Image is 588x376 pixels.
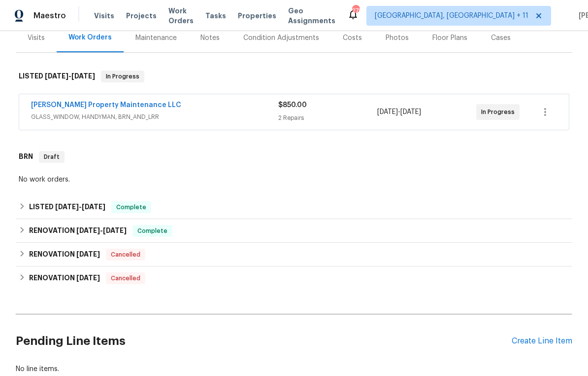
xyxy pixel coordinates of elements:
div: Costs [343,33,362,43]
h6: BRN [19,151,33,163]
div: Photos [386,33,409,43]
div: Maintenance [135,33,177,43]
span: In Progress [102,72,143,81]
h2: Pending Line Items [16,318,512,364]
div: 2 Repairs [278,113,377,123]
span: Cancelled [107,250,144,260]
h6: LISTED [29,201,105,213]
div: No work orders. [19,175,569,185]
span: Complete [112,202,150,212]
span: [DATE] [76,227,100,234]
span: Maestro [33,11,66,21]
div: Work Orders [68,33,112,42]
span: Work Orders [168,6,194,26]
span: Projects [126,11,157,21]
span: [DATE] [55,203,79,210]
div: RENOVATION [DATE]Cancelled [16,243,572,266]
div: Visits [28,33,45,43]
span: - [377,107,421,117]
span: - [55,203,105,210]
div: RENOVATION [DATE]Cancelled [16,266,572,290]
div: LISTED [DATE]-[DATE]Complete [16,195,572,219]
span: In Progress [481,107,519,117]
span: [DATE] [400,109,421,115]
a: [PERSON_NAME] Property Maintenance LLC [31,102,181,109]
span: [DATE] [377,109,398,115]
span: [DATE] [71,73,95,79]
span: [DATE] [103,227,127,234]
div: Condition Adjustments [243,33,319,43]
span: [DATE] [76,251,100,258]
span: - [76,227,127,234]
span: - [45,73,95,79]
span: Draft [40,152,64,162]
span: Complete [133,226,171,236]
span: [GEOGRAPHIC_DATA], [GEOGRAPHIC_DATA] + 11 [375,11,528,21]
div: Floor Plans [432,33,467,43]
span: [DATE] [45,73,68,79]
div: LISTED [DATE]-[DATE]In Progress [16,61,572,92]
div: No line items. [16,364,572,374]
span: Geo Assignments [288,6,335,26]
h6: RENOVATION [29,225,127,237]
h6: LISTED [19,71,95,82]
span: [DATE] [82,203,105,210]
span: Properties [238,11,276,21]
div: Notes [200,33,220,43]
span: $850.00 [278,102,307,109]
div: BRN Draft [16,141,572,173]
div: Create Line Item [512,337,572,346]
h6: RENOVATION [29,249,100,261]
span: Cancelled [107,273,144,283]
h6: RENOVATION [29,272,100,284]
div: Cases [491,33,511,43]
span: GLASS_WINDOW, HANDYMAN, BRN_AND_LRR [31,112,278,122]
span: [DATE] [76,274,100,281]
span: Visits [94,11,114,21]
div: RENOVATION [DATE]-[DATE]Complete [16,219,572,243]
div: 278 [352,6,359,16]
span: Tasks [205,12,226,19]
